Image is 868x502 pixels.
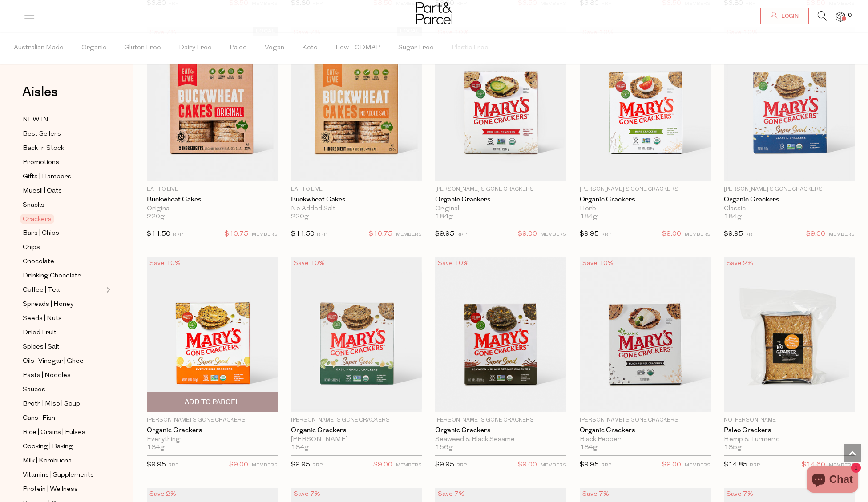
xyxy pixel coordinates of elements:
[23,470,104,481] a: Vitamins | Supplements
[724,416,855,424] p: No [PERSON_NAME]
[580,185,711,193] p: [PERSON_NAME]'s Gone Crackers
[23,271,81,281] span: Drinking Chocolate
[23,342,60,353] span: Spices | Salt
[435,444,453,452] span: 156g
[81,32,106,64] span: Organic
[23,441,104,452] a: Cooking | Baking
[829,232,855,237] small: MEMBERS
[173,232,183,237] small: RRP
[724,426,855,434] a: Paleo Crackers
[14,32,64,64] span: Australian Made
[580,27,711,181] img: Organic Crackers
[601,232,611,237] small: RRP
[291,444,309,452] span: 184g
[601,463,611,468] small: RRP
[23,242,104,253] a: Chips
[23,356,84,367] span: Oils | Vinegar | Ghee
[435,213,453,221] span: 184g
[518,229,537,240] span: $9.00
[23,427,85,438] span: Rice | Grains | Pulses
[291,426,422,434] a: Organic Crackers
[685,232,711,237] small: MEMBERS
[724,231,743,237] span: $9.95
[580,257,616,269] div: Save 10%
[23,341,104,353] a: Spices | Salt
[104,285,110,295] button: Expand/Collapse Coffee | Tea
[252,232,278,237] small: MEMBERS
[724,196,855,204] a: Organic Crackers
[302,32,318,64] span: Keto
[147,257,183,269] div: Save 10%
[580,426,711,434] a: Organic Crackers
[291,436,422,444] div: [PERSON_NAME]
[23,115,48,125] span: NEW IN
[23,455,104,466] a: Milk | Kombucha
[147,205,278,213] div: Original
[580,257,711,412] img: Organic Crackers
[724,205,855,213] div: Classic
[147,257,278,412] img: Organic Crackers
[23,413,104,424] a: Cans | Fish
[168,463,178,468] small: RRP
[806,229,825,240] span: $9.00
[435,257,566,412] img: Organic Crackers
[541,232,566,237] small: MEMBERS
[23,399,80,410] span: Broth | Miso | Soup
[124,32,161,64] span: Gluten Free
[23,299,104,310] a: Spreads | Honey
[580,436,711,444] div: Black Pepper
[23,285,104,296] a: Coffee | Tea
[396,232,422,237] small: MEMBERS
[291,257,327,269] div: Save 10%
[147,444,165,452] span: 184g
[580,488,612,500] div: Save 7%
[804,466,861,495] inbox-online-store-chat: Shopify online store chat
[23,456,72,466] span: Milk | Kombucha
[724,213,742,221] span: 184g
[435,426,566,434] a: Organic Crackers
[23,143,64,154] span: Back In Stock
[435,436,566,444] div: Seaweed & Black Sesame
[23,256,104,267] a: Chocolate
[760,8,809,24] a: Login
[23,185,104,197] a: Muesli | Oats
[724,436,855,444] div: Hemp & Turmeric
[23,299,73,310] span: Spreads | Honey
[456,232,467,237] small: RRP
[147,488,179,500] div: Save 2%
[662,229,681,240] span: $9.00
[724,444,742,452] span: 185g
[435,27,566,181] img: Organic Crackers
[22,85,58,108] a: Aisles
[147,392,278,412] button: Add To Parcel
[23,172,71,182] span: Gifts | Hampers
[147,231,170,237] span: $11.50
[724,185,855,193] p: [PERSON_NAME]'s Gone Crackers
[23,427,104,438] a: Rice | Grains | Pulses
[291,488,323,500] div: Save 7%
[23,385,45,395] span: Sauces
[23,157,104,168] a: Promotions
[398,32,434,64] span: Sugar Free
[23,413,55,424] span: Cans | Fish
[580,205,711,213] div: Herb
[724,257,855,412] img: Paleo Crackers
[147,27,278,181] img: Buckwheat Cakes
[580,462,599,468] span: $9.95
[396,463,422,468] small: MEMBERS
[416,2,452,24] img: Part&Parcel
[23,228,59,239] span: Bars | Chips
[291,185,422,193] p: Eat To Live
[802,459,825,471] span: $14.60
[518,459,537,471] span: $9.00
[23,442,73,452] span: Cooking | Baking
[435,462,454,468] span: $9.95
[369,229,392,240] span: $10.75
[750,463,760,468] small: RRP
[22,82,58,102] span: Aisles
[541,463,566,468] small: MEMBERS
[23,228,104,239] a: Bars | Chips
[373,459,392,471] span: $9.00
[291,27,422,181] img: Buckwheat Cakes
[23,200,44,211] span: Snacks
